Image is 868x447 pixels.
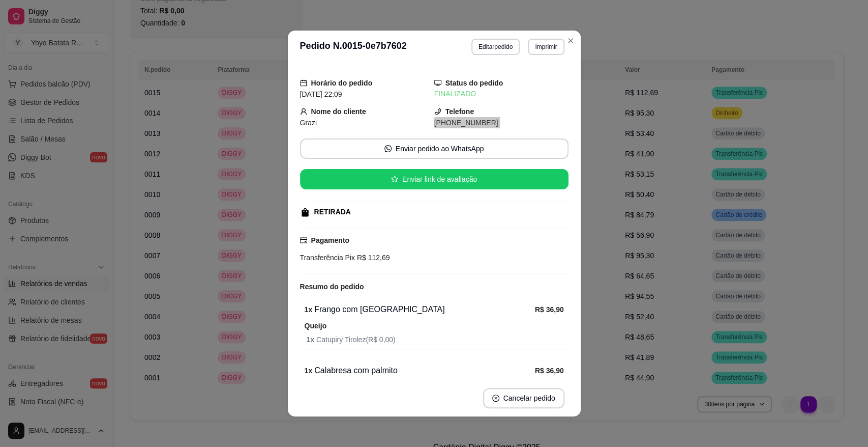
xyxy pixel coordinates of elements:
h3: Pedido N. 0015-0e7b7602 [300,39,407,55]
strong: 1 x [305,367,313,375]
strong: R$ 36,90 [535,367,564,375]
div: FINALIZADO [434,89,568,99]
button: Close [562,33,579,49]
span: star [391,176,398,183]
strong: Status do pedido [445,79,503,87]
strong: 1 x [307,336,316,344]
div: Frango com [GEOGRAPHIC_DATA] [305,303,535,316]
span: close-circle [492,395,499,402]
button: Imprimir [528,39,564,55]
span: [PHONE_NUMBER] [434,119,498,127]
span: credit-card [300,237,307,244]
span: calendar [300,79,307,87]
span: [DATE] 22:09 [300,90,342,98]
strong: Nome do cliente [311,107,366,116]
strong: Resumo do pedido [300,283,364,291]
span: Catupiry Tirolez ( R$ 0,00 ) [307,334,564,345]
strong: Pagamento [311,236,349,244]
div: Calabresa com palmito [305,365,535,377]
button: whats-appEnviar pedido ao WhatsApp [300,138,568,159]
button: starEnviar link de avaliação [300,169,568,189]
strong: Queijo [305,322,327,330]
button: close-circleCancelar pedido [483,388,564,408]
strong: R$ 36,90 [535,305,564,314]
span: R$ 112,69 [355,254,390,262]
button: Editarpedido [471,39,520,55]
strong: Telefone [445,107,474,116]
span: Grazi [300,119,317,127]
span: whats-app [384,145,392,152]
span: Transferência Pix [300,254,355,262]
strong: 1 x [305,305,313,314]
strong: Horário do pedido [311,79,373,87]
span: desktop [434,79,441,87]
span: user [300,108,307,115]
div: RETIRADA [314,207,351,217]
span: phone [434,108,441,115]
